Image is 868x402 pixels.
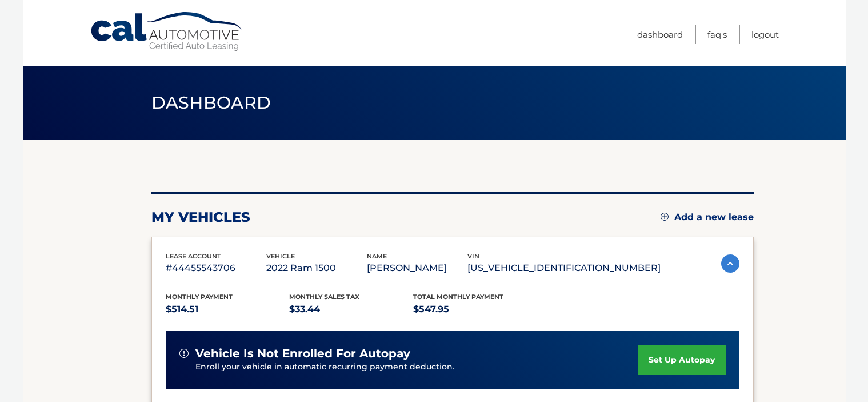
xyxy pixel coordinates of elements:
p: $547.95 [413,301,537,317]
p: #44455543706 [166,260,266,276]
img: add.svg [661,213,669,221]
p: Enroll your vehicle in automatic recurring payment deduction. [195,361,639,373]
p: $514.51 [166,301,290,317]
span: Monthly sales Tax [289,293,359,301]
span: lease account [166,252,221,260]
h2: my vehicles [151,209,250,226]
a: set up autopay [638,345,725,375]
span: Dashboard [151,92,271,113]
img: alert-white.svg [179,349,189,358]
span: vehicle [266,252,295,260]
span: name [367,252,387,260]
img: accordion-active.svg [721,254,739,273]
p: [US_VEHICLE_IDENTIFICATION_NUMBER] [467,260,661,276]
a: FAQ's [707,25,727,44]
a: Dashboard [637,25,683,44]
a: Logout [751,25,779,44]
a: Add a new lease [661,212,754,223]
span: vin [467,252,479,260]
p: 2022 Ram 1500 [266,260,367,276]
span: Monthly Payment [166,293,233,301]
span: Total Monthly Payment [413,293,503,301]
p: $33.44 [289,301,413,317]
span: vehicle is not enrolled for autopay [195,347,410,361]
p: [PERSON_NAME] [367,260,467,276]
a: Cal Automotive [90,11,244,52]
